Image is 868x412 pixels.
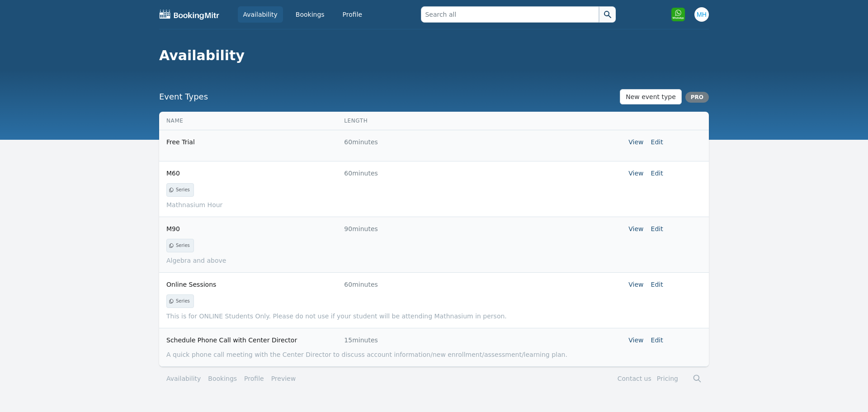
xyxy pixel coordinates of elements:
td: 15 minutes [342,328,480,352]
input: Search all [421,6,599,23]
a: Edit [651,225,663,232]
span: Algebra and above [166,257,226,264]
span: Schedule Phone Call with Center Director [166,336,297,344]
a: View [628,170,643,177]
span: Mathnasium Hour [166,201,222,208]
button: New event type [620,89,682,104]
td: 60 minutes [342,130,480,154]
span: Online Sessions [166,281,216,288]
span: M90 [166,225,180,232]
a: Preview [271,375,296,382]
a: Availability [166,374,201,383]
span: Series [176,188,192,192]
a: Edit [651,336,663,344]
a: Bookings [208,374,237,383]
td: 60 minutes [342,161,480,185]
th: Name [159,112,342,130]
td: 60 minutes [342,273,480,296]
a: View [628,336,643,344]
a: Contact us [618,375,651,382]
a: View [628,225,643,232]
span: M60 [166,170,180,177]
a: Profile [337,6,368,23]
h1: Availability [159,47,702,64]
a: Availability [238,6,283,23]
th: Length [342,112,525,130]
a: Bookings [290,6,330,23]
a: Profile [244,374,264,383]
span: A quick phone call meeting with the Center Director to discuss account information/new enrollment... [166,351,567,358]
span: Series [176,299,192,303]
a: Pricing [657,375,678,382]
span: This is for ONLINE Students Only. Please do not use if your student will be attending Mathnasium ... [166,313,507,320]
img: Click to open WhatsApp [671,7,685,22]
a: View [628,138,643,146]
a: Edit [651,281,663,288]
a: Edit [651,170,663,177]
h3: Event Types [159,91,208,102]
td: 90 minutes [342,217,480,241]
span: Series [176,243,192,248]
a: View [628,281,643,288]
a: Edit [651,138,663,146]
span: PRO [691,94,703,101]
span: Free Trial [166,138,195,146]
img: BookingMitr [159,9,220,20]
